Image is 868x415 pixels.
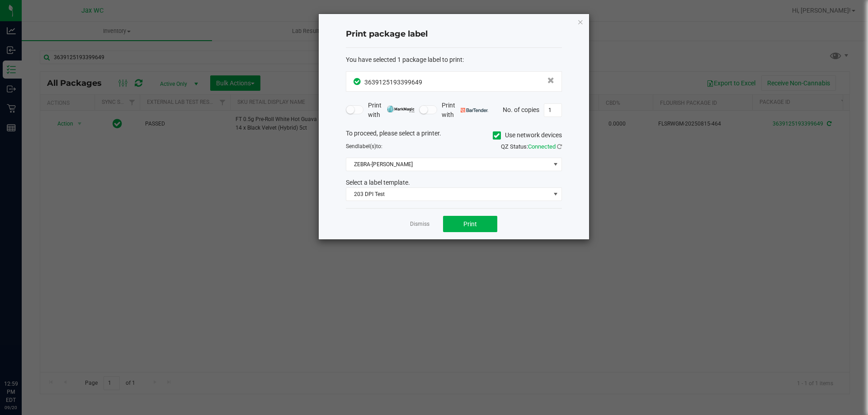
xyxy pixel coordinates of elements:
span: Send to: [346,143,382,149]
span: 203 DPI Test [346,188,550,201]
div: To proceed, please select a printer. [339,129,569,142]
span: You have selected 1 package label to print [346,56,462,63]
img: bartender.png [461,108,488,112]
span: Print with [368,101,415,120]
span: Print [463,220,477,228]
span: Print with [442,101,488,120]
span: Connected [528,143,556,150]
span: QZ Status: [501,143,562,150]
span: ZEBRA-[PERSON_NAME] [346,158,550,171]
h4: Print package label [346,28,562,40]
span: 3639125193399649 [364,79,422,86]
a: Dismiss [410,220,429,228]
button: Print [443,216,497,232]
div: : [346,55,562,65]
span: In Sync [354,77,362,86]
label: Use network devices [493,131,562,140]
span: label(s) [358,143,376,149]
iframe: Resource center [9,343,36,370]
div: Select a label template. [339,178,569,187]
span: No. of copies [503,106,539,113]
img: mark_magic_cybra.png [387,106,415,112]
